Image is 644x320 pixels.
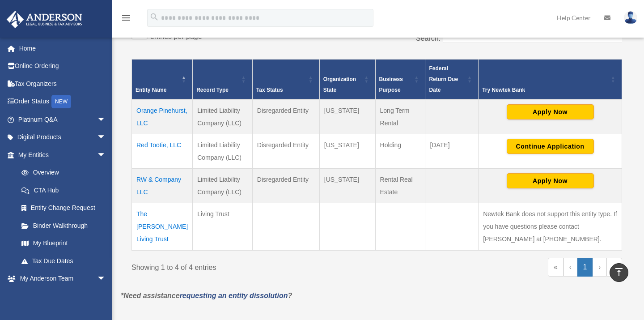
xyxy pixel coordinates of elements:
span: arrow_drop_down [97,287,115,306]
a: Next [593,258,606,277]
td: [US_STATE] [319,168,375,203]
td: Red Tootie, LLC [132,134,193,168]
td: RW & Company LLC [132,168,193,203]
td: Newtek Bank does not support this entity type. If you have questions please contact [PERSON_NAME]... [479,203,622,250]
a: My Entitiesarrow_drop_down [6,146,115,164]
a: Binder Walkthrough [13,217,115,235]
th: Record Type: Activate to sort [193,59,253,99]
div: Try Newtek Bank [482,85,608,95]
th: Entity Name: Activate to invert sorting [132,59,193,99]
a: requesting an entity dissolution [180,292,288,299]
td: Rental Real Estate [375,168,425,203]
a: Tax Organizers [6,75,119,93]
a: Home [6,39,119,57]
span: arrow_drop_down [97,270,115,288]
span: arrow_drop_down [97,128,115,147]
div: NEW [51,95,71,108]
button: Continue Application [507,139,594,154]
th: Tax Status: Activate to sort [252,59,319,99]
td: [US_STATE] [319,99,375,134]
div: Showing 1 to 4 of 4 entries [131,258,370,274]
i: search [149,12,159,22]
span: arrow_drop_down [97,146,115,164]
a: Platinum Q&Aarrow_drop_down [6,111,119,128]
a: Overview [13,164,110,182]
a: Tax Due Dates [13,252,115,270]
a: First [548,258,563,277]
span: Organization State [323,76,356,93]
a: Last [606,258,622,277]
button: Apply Now [507,173,594,188]
em: *Need assistance ? [121,292,292,299]
span: Business Purpose [379,76,403,93]
a: vertical_align_top [610,263,628,282]
td: Living Trust [193,203,253,250]
td: Disregarded Entity [252,99,319,134]
td: [US_STATE] [319,134,375,168]
img: User Pic [624,11,637,24]
i: menu [121,13,131,23]
span: arrow_drop_down [97,111,115,129]
span: Tax Status [256,87,283,93]
a: Previous [563,258,577,277]
td: Limited Liability Company (LLC) [193,99,253,134]
a: CTA Hub [13,181,115,199]
td: Orange Pinehurst, LLC [132,99,193,134]
th: Organization State: Activate to sort [319,59,375,99]
label: Search: [416,34,441,42]
th: Try Newtek Bank : Activate to sort [479,59,622,99]
a: Digital Productsarrow_drop_down [6,128,119,146]
td: [DATE] [425,134,479,168]
a: menu [121,16,131,23]
th: Federal Return Due Date: Activate to sort [425,59,479,99]
td: Holding [375,134,425,168]
td: The [PERSON_NAME] Living Trust [132,203,193,250]
a: My Anderson Teamarrow_drop_down [6,270,119,288]
td: Limited Liability Company (LLC) [193,134,253,168]
i: vertical_align_top [614,267,624,277]
td: Long Term Rental [375,99,425,134]
a: 1 [577,258,593,277]
button: Apply Now [507,104,594,119]
th: Business Purpose: Activate to sort [375,59,425,99]
td: Disregarded Entity [252,168,319,203]
a: Online Ordering [6,57,119,75]
img: Anderson Advisors Platinum Portal [4,11,85,28]
a: Entity Change Request [13,199,115,217]
span: Federal Return Due Date [429,65,458,93]
a: My Documentsarrow_drop_down [6,287,119,305]
a: Order StatusNEW [6,93,119,111]
a: My Blueprint [13,235,115,252]
td: Limited Liability Company (LLC) [193,168,253,203]
td: Disregarded Entity [252,134,319,168]
span: Entity Name [136,87,166,93]
span: Record Type [196,87,229,93]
